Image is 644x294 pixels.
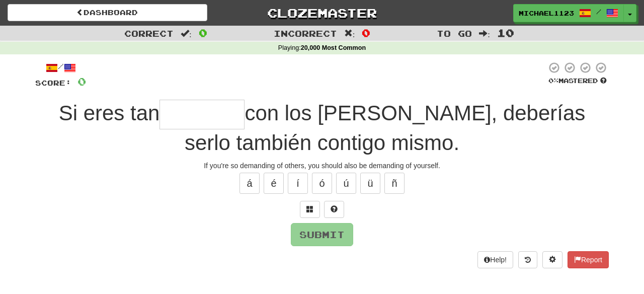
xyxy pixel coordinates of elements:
div: / [35,61,86,74]
button: Single letter hint - you only get 1 per sentence and score half the points! alt+h [324,201,344,218]
button: Submit [291,223,353,246]
span: Si eres tan [59,101,160,125]
span: / [596,8,601,15]
button: ó [312,173,332,194]
button: ú [336,173,356,194]
button: á [239,173,260,194]
button: ñ [384,173,405,194]
span: To go [437,28,472,38]
button: í [288,173,308,194]
span: 0 [362,27,370,39]
button: Report [568,251,609,268]
div: If you're so demanding of others, you should also be demanding of yourself. [35,161,609,171]
button: Help! [477,251,513,268]
a: Clozemaster [222,4,422,22]
span: : [479,29,490,38]
a: michael1123 / [513,4,624,22]
span: : [344,29,355,38]
span: Score: [35,79,71,87]
span: Incorrect [274,28,337,38]
span: con los [PERSON_NAME], deberías serlo también contigo mismo. [185,101,585,155]
strong: 20,000 Most Common [301,44,366,51]
span: 0 % [548,77,558,85]
span: 10 [497,27,514,39]
span: 0 [77,75,86,88]
button: Switch sentence to multiple choice alt+p [300,201,320,218]
div: Mastered [546,77,609,86]
span: michael1123 [519,9,574,18]
button: Round history (alt+y) [518,251,537,268]
span: : [181,29,192,38]
a: Dashboard [8,4,207,21]
span: Correct [124,28,174,38]
span: 0 [199,27,207,39]
button: é [264,173,284,194]
button: ü [360,173,380,194]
